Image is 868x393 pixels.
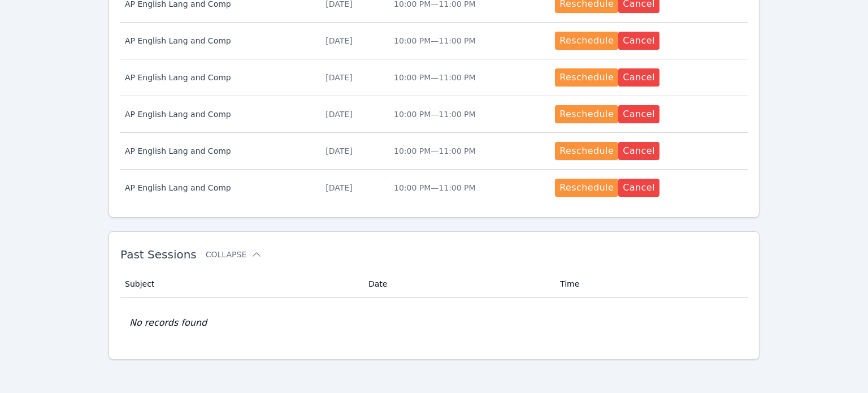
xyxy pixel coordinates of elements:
[394,183,476,192] span: 10:00 PM — 11:00 PM
[555,32,618,50] button: Reschedule
[555,142,618,160] button: Reschedule
[125,182,312,193] span: AP English Lang and Comp
[120,59,748,96] tr: AP English Lang and Comp[DATE]10:00 PM—11:00 PMRescheduleCancel
[120,170,748,206] tr: AP English Lang and Comp[DATE]10:00 PM—11:00 PMRescheduleCancel
[618,68,659,87] button: Cancel
[120,248,197,261] span: Past Sessions
[618,105,659,123] button: Cancel
[120,133,748,170] tr: AP English Lang and Comp[DATE]10:00 PM—11:00 PMRescheduleCancel
[394,146,476,156] span: 10:00 PM — 11:00 PM
[120,23,748,59] tr: AP English Lang and Comp[DATE]10:00 PM—11:00 PMRescheduleCancel
[555,68,618,87] button: Reschedule
[555,105,618,123] button: Reschedule
[325,109,380,120] div: [DATE]
[325,145,380,157] div: [DATE]
[120,96,748,133] tr: AP English Lang and Comp[DATE]10:00 PM—11:00 PMRescheduleCancel
[394,110,476,119] span: 10:00 PM — 11:00 PM
[125,145,312,157] span: AP English Lang and Comp
[120,270,362,298] th: Subject
[618,179,659,197] button: Cancel
[618,142,659,160] button: Cancel
[555,179,618,197] button: Reschedule
[325,35,380,46] div: [DATE]
[618,32,659,50] button: Cancel
[120,298,748,348] td: No records found
[362,270,553,298] th: Date
[125,35,312,46] span: AP English Lang and Comp
[206,249,262,260] button: Collapse
[394,36,476,45] span: 10:00 PM — 11:00 PM
[125,72,312,83] span: AP English Lang and Comp
[394,73,476,82] span: 10:00 PM — 11:00 PM
[325,182,380,193] div: [DATE]
[553,270,748,298] th: Time
[125,109,312,120] span: AP English Lang and Comp
[325,72,380,83] div: [DATE]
